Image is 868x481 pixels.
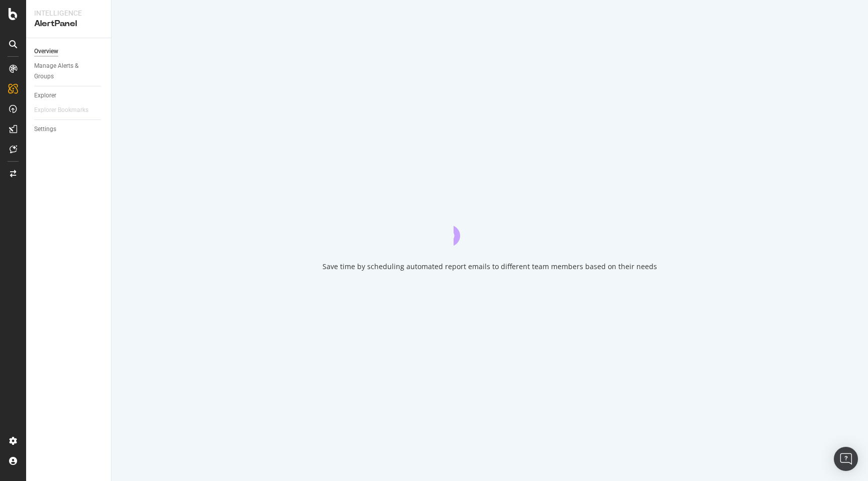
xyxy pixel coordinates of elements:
[454,209,526,246] div: animation
[34,124,104,135] a: Settings
[34,90,104,101] a: Explorer
[34,61,94,82] div: Manage Alerts & Groups
[34,105,98,115] a: Explorer Bookmarks
[34,8,103,18] div: Intelligence
[34,61,104,82] a: Manage Alerts & Groups
[34,46,104,57] a: Overview
[34,124,56,135] div: Settings
[34,18,103,30] div: AlertPanel
[322,262,657,272] div: Save time by scheduling automated report emails to different team members based on their needs
[34,105,88,115] div: Explorer Bookmarks
[34,46,58,57] div: Overview
[34,90,56,101] div: Explorer
[834,447,858,471] div: Open Intercom Messenger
